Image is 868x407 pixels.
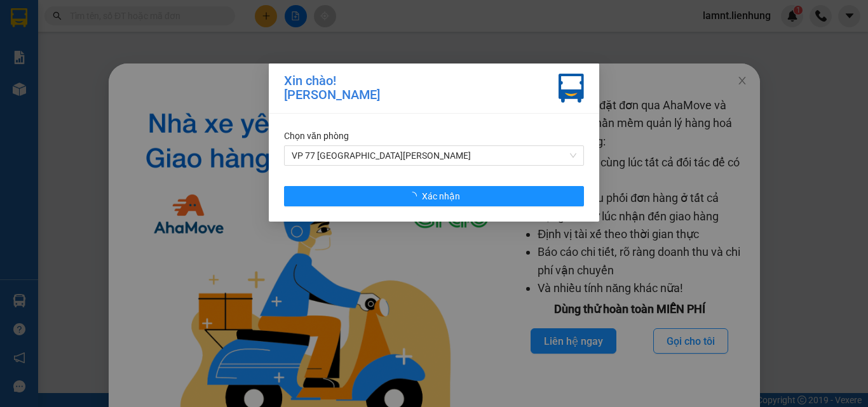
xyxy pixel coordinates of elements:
[284,74,380,103] div: Xin chào! [PERSON_NAME]
[559,74,584,103] img: vxr-icon
[292,146,576,165] span: VP 77 Thái Nguyên
[408,192,422,201] span: loading
[284,186,584,206] button: Xác nhận
[422,189,460,203] span: Xác nhận
[284,129,584,143] div: Chọn văn phòng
